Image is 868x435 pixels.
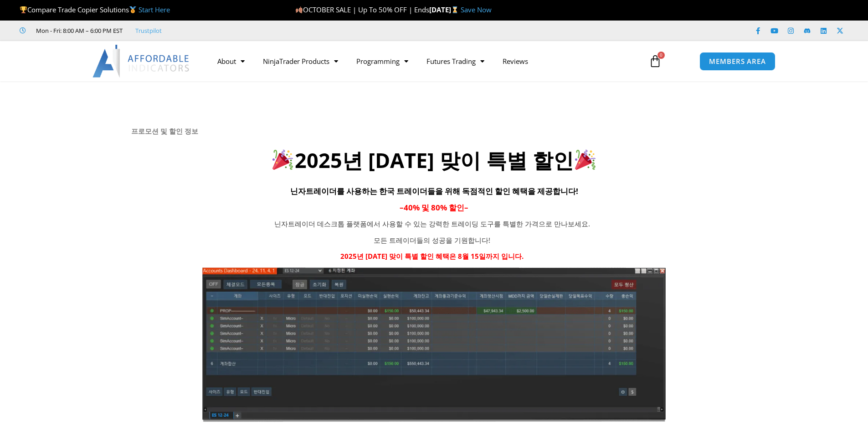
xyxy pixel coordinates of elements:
[635,48,675,74] a: 0
[295,5,429,14] span: OCTOBER SALE | Up To 50% OFF | Ends
[575,149,596,170] img: 🎉
[699,52,776,71] a: MEMBERS AREA
[290,186,578,196] span: 닌자트레이더를 사용하는 한국 트레이더들을 위해 독점적인 할인 혜택을 제공합니다!
[92,45,190,78] img: LogoAI | Affordable Indicators – NinjaTrader
[200,266,667,422] img: KoreanTranslation | Affordable Indicators – NinjaTrader
[461,5,492,14] a: Save Now
[20,6,27,13] img: 🏆
[657,52,665,59] span: 0
[347,51,417,72] a: Programming
[139,5,170,14] a: Start Here
[20,5,170,14] span: Compare Trade Copier Solutions
[245,218,620,231] p: 닌자트레이더 데스크톱 플랫폼에서 사용할 수 있는 강력한 트레이딩 도구를 특별한 가격으로 만나보세요.
[296,6,303,13] img: 🍂
[272,149,293,170] img: 🎉
[245,234,620,247] p: 모든 트레이더들의 성공을 기원합니다!
[208,51,254,72] a: About
[464,202,468,213] span: –
[452,6,458,13] img: ⌛
[493,51,537,72] a: Reviews
[131,127,737,136] h6: 프로모션 및 할인 정보
[131,147,737,174] h2: 2025년 [DATE] 맞이 특별 할인
[417,51,493,72] a: Futures Trading
[135,25,162,36] a: Trustpilot
[129,6,136,13] img: 🥇
[400,202,404,213] span: –
[254,51,347,72] a: NinjaTrader Products
[34,25,123,36] span: Mon - Fri: 8:00 AM – 6:00 PM EST
[429,5,461,14] strong: [DATE]
[208,51,638,72] nav: Menu
[709,58,766,65] span: MEMBERS AREA
[404,202,464,213] span: 40% 및 80% 할인
[340,252,524,261] strong: 2025년 [DATE] 맞이 특별 할인 혜택은 8월 15일까지 입니다.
